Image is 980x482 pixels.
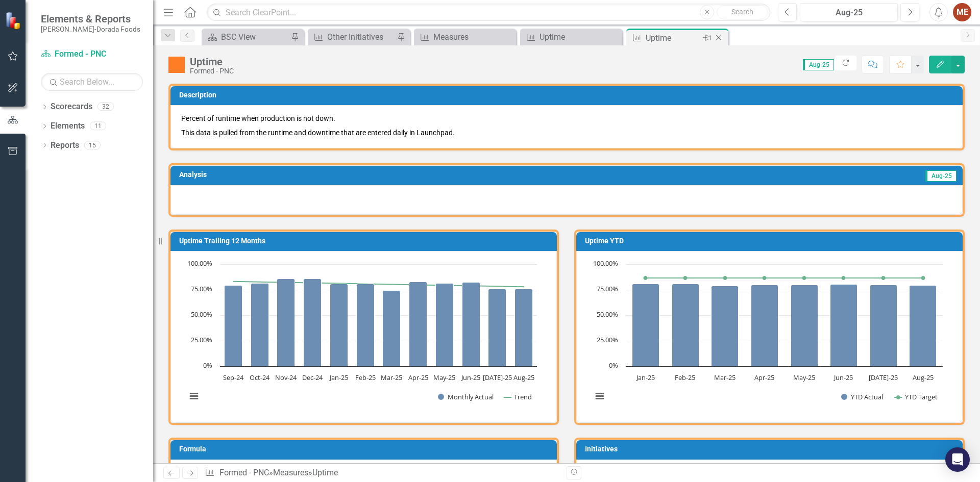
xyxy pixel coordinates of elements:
svg: Interactive chart [181,259,542,412]
div: Uptime [190,56,234,67]
input: Search ClearPoint... [207,4,770,21]
div: 32 [97,103,114,111]
g: YTD Target, series 2 of 2. Line with 8 data points. [644,276,925,280]
path: Jun-25, 80.4023137. YTD Actual. [830,285,857,367]
text: May-25 [793,373,815,382]
text: 0% [203,361,212,370]
button: Show YTD Target [895,392,938,401]
path: Jun-25, 82.04246099. Monthly Actual. [462,283,480,367]
button: View chart menu, Chart [187,389,201,403]
path: Jul-25, 86.5. YTD Target. [881,276,886,280]
div: 15 [84,141,101,149]
a: Measures [416,31,513,43]
path: Jul-25, 75.73241454. Monthly Actual. [488,289,506,367]
path: Apr-25, 86.5. YTD Target. [763,276,767,280]
path: Nov-24, 85.69574786. Monthly Actual. [277,279,295,367]
text: 50.00% [191,310,212,319]
text: Jan-25 [329,373,348,382]
input: Search Below... [41,73,143,91]
span: Aug-25 [925,170,957,182]
a: Elements [51,120,85,132]
button: ME [953,3,971,21]
span: Search [731,8,753,16]
button: View chart menu, Chart [593,389,607,403]
path: Sep-24, 79.34045169. Monthly Actual. [225,286,242,367]
a: Scorecards [51,101,92,113]
a: Reports [51,140,79,151]
button: Aug-25 [800,3,898,21]
path: Feb-25, 80.84128064. Monthly Actual. [357,284,375,367]
text: Feb-25 [675,373,695,382]
path: Feb-25, 80.82940282. YTD Actual. [672,284,699,367]
path: Jan-25, 86.5. YTD Target. [644,276,648,280]
text: 75.00% [191,284,212,293]
p: Percent of runtime when production is not down. [181,113,952,125]
path: Mar-25, 78.89323779. YTD Actual. [712,286,739,367]
text: Jan-25 [635,373,655,382]
a: Measures [273,468,308,477]
a: BSC View [204,31,288,43]
h3: Initiatives [585,445,958,453]
text: Sep-24 [223,373,244,382]
path: Apr-25, 82.83503872. Monthly Actual. [409,282,427,367]
h3: Uptime Trailing 12 Months [179,237,552,245]
button: Search [717,5,768,19]
div: Chart. Highcharts interactive chart. [181,259,546,412]
text: [DATE]-25 [483,373,512,382]
text: Aug-25 [513,373,534,382]
div: 11 [90,122,106,131]
div: Chart. Highcharts interactive chart. [587,259,952,412]
path: Mar-25, 86.5. YTD Target. [723,276,727,280]
div: Open Intercom Messenger [945,447,970,472]
text: Apr-25 [408,373,428,382]
path: Aug-25, 79.39113163. YTD Actual. [910,286,937,367]
text: 100.00% [593,259,618,268]
a: Formed - PNC [219,468,269,477]
div: Other Initiatives [327,31,395,43]
path: May-25, 79.89848786. YTD Actual. [791,285,818,367]
path: Jun-25, 86.5. YTD Target. [842,276,846,280]
button: Show YTD Actual [841,392,884,401]
span: Elements & Reports [41,13,140,25]
a: Formed - PNC [41,48,143,60]
path: Dec-24, 85.84496897. Monthly Actual. [304,279,322,367]
h3: Description [179,91,958,99]
text: Feb-25 [355,373,376,382]
path: May-25, 86.5. YTD Target. [802,276,806,280]
text: Jun-25 [460,373,480,382]
path: Aug-25, 75.94934729. Monthly Actual. [515,289,533,367]
text: May-25 [433,373,455,382]
path: Jan-25, 80.81700082. Monthly Actual. [330,284,348,367]
button: Show Trend [504,392,532,401]
a: Uptime [523,31,620,43]
text: 75.00% [597,284,618,293]
g: Monthly Actual, series 1 of 2. Bar series with 12 bars. [225,279,533,367]
text: Jun-25 [833,373,853,382]
img: ClearPoint Strategy [5,12,23,30]
a: Other Initiatives [310,31,395,43]
path: Aug-25, 86.5. YTD Target. [921,276,925,280]
path: Jan-25, 80.81700082. YTD Actual. [632,284,659,367]
div: Measures [433,31,513,43]
text: Oct-24 [250,373,270,382]
path: Feb-25, 86.5. YTD Target. [683,276,688,280]
path: Mar-25, 74.07093824. Monthly Actual. [383,291,401,367]
svg: Interactive chart [587,259,948,412]
text: 25.00% [597,335,618,344]
h3: Uptime YTD [585,237,958,245]
span: Aug-25 [803,59,834,70]
small: [PERSON_NAME]-Dorada Foods [41,25,140,33]
div: Uptime [312,468,338,477]
div: Aug-25 [803,7,894,19]
p: This data is pulled from the runtime and downtime that are entered daily in Launchpad. [181,125,952,138]
text: 25.00% [191,335,212,344]
div: Uptime [646,32,700,44]
path: Apr-25, 79.61529167. YTD Actual. [751,285,778,367]
text: Nov-24 [275,373,297,382]
div: Uptime [540,31,620,43]
path: Oct-24, 81.45018556. Monthly Actual. [251,284,269,367]
text: 100.00% [187,259,212,268]
text: Dec-24 [302,373,323,382]
text: 50.00% [597,310,618,319]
